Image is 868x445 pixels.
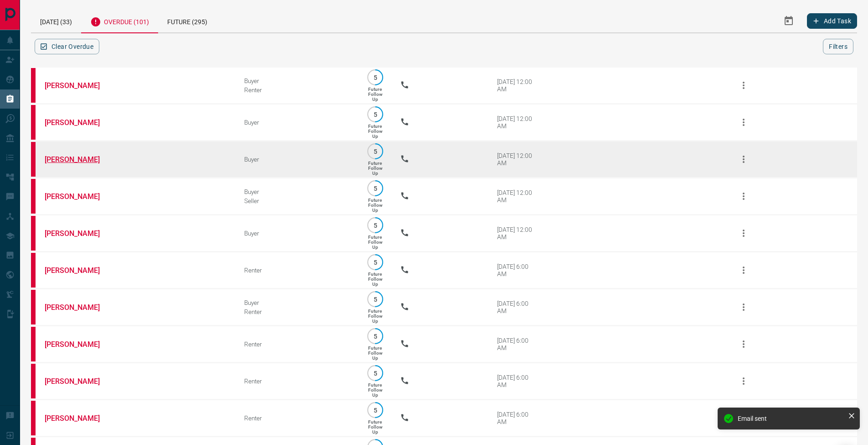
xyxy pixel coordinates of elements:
[372,222,379,229] p: 5
[497,152,536,167] div: [DATE] 12:00 AM
[372,185,379,192] p: 5
[45,81,113,90] a: [PERSON_NAME]
[31,216,36,251] div: property.ca
[244,267,350,274] div: Renter
[368,124,382,139] p: Future Follow Up
[497,189,536,204] div: [DATE] 12:00 AM
[31,364,36,398] div: property.ca
[244,188,350,195] div: Buyer
[244,77,350,84] div: Buyer
[158,9,216,32] div: Future (295)
[35,39,99,54] button: Clear Overdue
[45,414,113,423] a: [PERSON_NAME]
[368,161,382,176] p: Future Follow Up
[368,272,382,287] p: Future Follow Up
[45,340,113,349] a: [PERSON_NAME]
[45,377,113,386] a: [PERSON_NAME]
[45,118,113,127] a: [PERSON_NAME]
[738,415,844,422] div: Email sent
[31,9,81,32] div: [DATE] (33)
[81,9,158,33] div: Overdue (101)
[368,419,382,435] p: Future Follow Up
[497,78,536,93] div: [DATE] 12:00 AM
[244,414,350,422] div: Renter
[372,407,379,414] p: 5
[497,337,536,351] div: [DATE] 6:00 AM
[372,296,379,303] p: 5
[45,155,113,164] a: [PERSON_NAME]
[778,10,800,32] button: Select Date Range
[372,74,379,81] p: 5
[45,229,113,238] a: [PERSON_NAME]
[244,230,350,237] div: Buyer
[31,142,36,177] div: property.ca
[244,119,350,126] div: Buyer
[497,115,536,130] div: [DATE] 12:00 AM
[244,156,350,163] div: Buyer
[31,105,36,140] div: property.ca
[45,192,113,201] a: [PERSON_NAME]
[45,303,113,312] a: [PERSON_NAME]
[244,340,350,348] div: Renter
[368,382,382,398] p: Future Follow Up
[31,327,36,361] div: property.ca
[31,401,36,435] div: property.ca
[497,411,536,425] div: [DATE] 6:00 AM
[244,308,350,315] div: Renter
[372,111,379,118] p: 5
[368,346,382,361] p: Future Follow Up
[807,13,857,29] button: Add Task
[31,253,36,288] div: property.ca
[372,259,379,266] p: 5
[497,300,536,314] div: [DATE] 6:00 AM
[368,87,382,102] p: Future Follow Up
[497,374,536,388] div: [DATE] 6:00 AM
[372,333,379,340] p: 5
[497,263,536,277] div: [DATE] 6:00 AM
[244,197,350,204] div: Seller
[31,179,36,214] div: property.ca
[45,266,113,275] a: [PERSON_NAME]
[372,148,379,155] p: 5
[368,235,382,250] p: Future Follow Up
[368,198,382,213] p: Future Follow Up
[31,290,36,325] div: property.ca
[368,309,382,324] p: Future Follow Up
[244,86,350,94] div: Renter
[244,299,350,306] div: Buyer
[497,226,536,241] div: [DATE] 12:00 AM
[823,39,853,54] button: Filters
[31,68,36,103] div: property.ca
[372,370,379,377] p: 5
[244,377,350,385] div: Renter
